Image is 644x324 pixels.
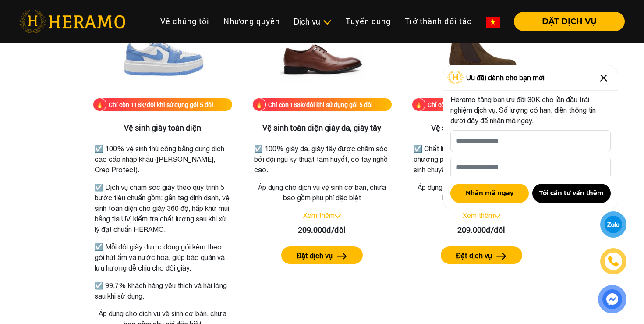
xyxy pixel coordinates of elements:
[514,12,625,31] button: ĐẶT DỊCH VỤ
[254,143,390,175] p: ☑️ 100% giày da, giày tây được chăm sóc bởi đội ngũ kỹ thuật tâm huyết, có tay nghề cao.
[252,182,392,203] p: Áp dụng cho dịch vụ vệ sinh cơ bản, chưa bao gồm phụ phí đặc biệt
[19,10,125,33] img: heramo-logo.png
[93,98,106,111] img: fire.png
[153,12,216,31] a: Về chúng tôi
[322,18,332,27] img: subToggleIcon
[412,182,551,203] p: Áp dụng cho dịch vụ vệ sinh cơ bản, chưa bao gồm phụ phí đặc biệt
[252,246,392,264] a: Đặt dịch vụ arrow
[412,246,551,264] a: Đặt dịch vụ arrow
[109,100,213,109] div: Chỉ còn 118k/đôi khi sử dụng gói 5 đôi
[441,246,522,264] button: Đặt dịch vụ
[602,249,625,273] a: phone-icon
[412,224,551,236] div: 209.000đ/đôi
[486,17,500,28] img: vn-flag.png
[294,16,332,28] div: Dịch vụ
[95,242,230,273] p: ☑️ Mỗi đôi giày được đóng gói kèm theo gói hút ẩm và nước hoa, giúp bảo quản và lưu hương dễ chịu...
[95,182,230,235] p: ☑️ Dịch vụ chăm sóc giày theo quy trình 5 bước tiêu chuẩn gồm: gắn tag định danh, vệ sinh toàn di...
[339,12,398,31] a: Tuyển dụng
[398,12,479,31] a: Trở thành đối tác
[252,98,266,111] img: fire.png
[507,18,625,25] a: ĐẶT DỊCH VỤ
[268,100,373,109] div: Chỉ còn 188k/đôi khi sử dụng gói 5 đôi
[252,224,392,236] div: 209.000đ/đôi
[119,11,206,98] img: Vệ sinh giày toàn diện
[95,280,230,301] p: ☑️ 99,7% khách hàng yêu thích và hài lòng sau khi sử dụng.
[532,184,611,203] button: Tôi cần tư vấn thêm
[337,253,347,260] img: arrow
[450,94,611,126] p: Heramo tặng bạn ưu đãi 30K cho lần đầu trải nghiệm dịch vụ. Số lượng có hạn, điền thông tin dưới ...
[428,100,532,109] div: Chỉ còn 188k/đôi khi sử dụng gói 5 đôi
[281,246,363,264] button: Đặt dịch vụ
[447,71,464,84] img: Logo
[216,12,287,31] a: Nhượng quyền
[297,250,333,261] label: Đặt dịch vụ
[438,11,525,98] img: Vệ sinh toàn diện giày da lộn
[93,123,232,133] h3: Vệ sinh giày toàn diện
[412,123,551,133] h3: Vệ sinh toàn diện giày da lộn
[252,123,392,133] h3: Vệ sinh toàn diện giày da, giày tây
[278,11,366,98] img: Vệ sinh toàn diện giày da, giày tây
[414,143,549,175] p: ☑️ Chất liệu da lộn, nubuck được áp dụng phương pháp giặt giày khô với dung dịch vệ sinh chuyên d...
[496,253,506,260] img: arrow
[607,255,619,267] img: phone-icon
[95,143,230,175] p: ☑️ 100% vệ sinh thủ công bằng dung dịch cao cấp nhập khẩu ([PERSON_NAME], Crep Protect).
[466,72,545,83] span: Ưu đãi dành cho bạn mới
[412,98,425,111] img: fire.png
[597,71,611,85] img: Close
[494,214,500,218] img: arrow_down.svg
[335,214,341,218] img: arrow_down.svg
[463,211,494,219] a: Xem thêm
[456,250,492,261] label: Đặt dịch vụ
[303,211,335,219] a: Xem thêm
[450,184,529,203] button: Nhận mã ngay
